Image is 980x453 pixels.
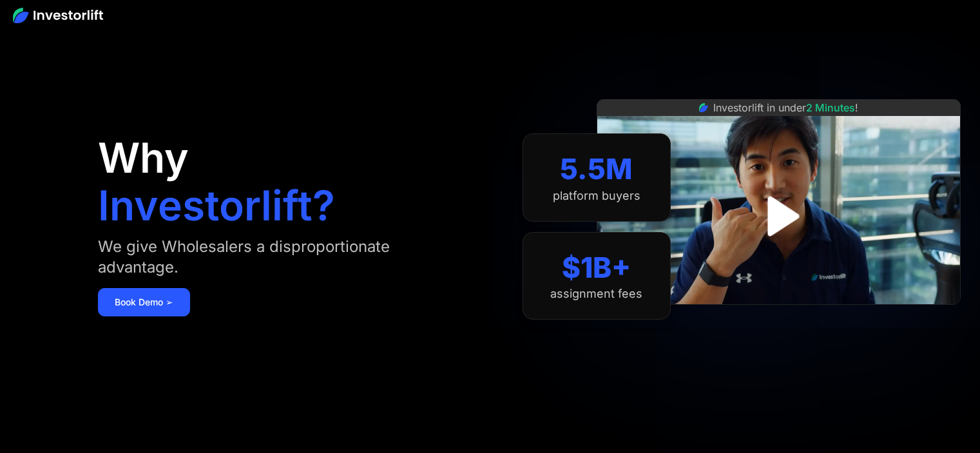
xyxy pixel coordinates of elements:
[98,236,452,278] div: We give Wholesalers a disproportionate advantage.
[98,137,189,178] h1: Why
[98,185,335,226] h1: Investorlift?
[806,101,855,114] span: 2 Minutes
[98,288,190,316] a: Book Demo ➢
[560,152,633,186] div: 5.5M
[553,189,640,203] div: platform buyers
[562,251,631,285] div: $1B+
[750,188,807,245] a: open lightbox
[550,287,642,301] div: assignment fees
[713,100,858,115] div: Investorlift in under !
[682,311,875,327] iframe: Customer reviews powered by Trustpilot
